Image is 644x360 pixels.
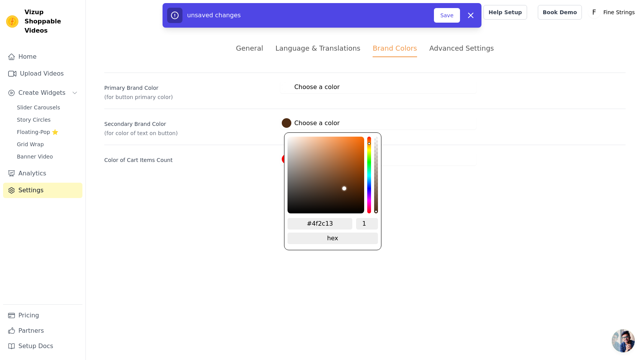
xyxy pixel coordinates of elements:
[17,116,51,124] span: Story Circles
[3,66,82,81] a: Upload Videos
[275,43,360,53] div: Language & Translations
[12,151,82,162] a: Banner Video
[3,308,82,323] a: Pricing
[104,117,274,128] label: Secondary Brand Color
[282,82,340,92] label: Choose a color
[288,187,363,190] div: saturation channel
[17,140,44,148] span: Grid Wrap
[3,183,82,198] a: Settings
[104,93,274,101] p: (for button primary color)
[17,153,53,160] span: Banner Video
[282,154,340,164] label: Choose a color
[12,114,82,125] a: Story Circles
[104,81,274,92] label: Primary Brand Color
[280,81,341,93] button: Choose a color color picker
[17,104,60,111] span: Slider Carousels
[367,137,371,213] div: hue channel
[12,102,82,113] a: Slider Carousels
[280,153,341,165] button: Choose a color color picker
[373,43,417,57] div: Brand Colors
[282,118,340,128] label: Choose a color
[429,43,494,53] div: Advanced Settings
[104,129,274,137] p: (for color of text on button)
[3,49,82,64] a: Home
[3,323,82,339] a: Partners
[12,139,82,150] a: Grid Wrap
[17,128,58,136] span: Floating-Pop ⭐
[187,12,241,19] span: unsaved changes
[342,137,346,213] div: brightness channel
[374,137,378,213] div: alpha channel
[104,153,274,164] label: Color of Cart Items Count
[612,329,635,352] a: Open chat
[3,166,82,181] a: Analytics
[12,127,82,137] a: Floating-Pop ⭐
[3,339,82,354] a: Setup Docs
[284,132,381,250] div: color picker
[236,43,263,53] div: General
[3,85,82,101] button: Create Widgets
[18,88,66,97] span: Create Widgets
[356,218,378,230] input: alpha channel
[434,8,460,23] button: Save
[287,218,353,230] input: hex color
[280,117,341,129] button: Choose a color color picker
